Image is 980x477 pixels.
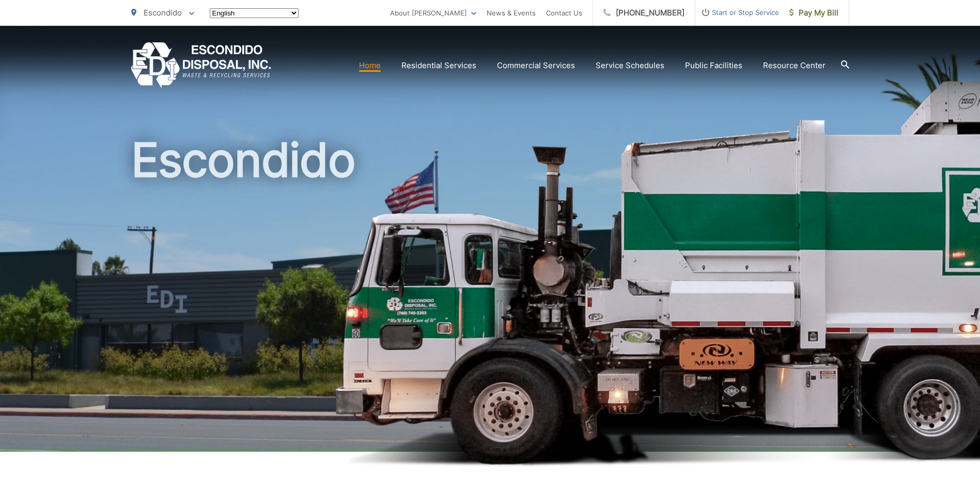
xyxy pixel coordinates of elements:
[401,59,476,72] a: Residential Services
[390,7,476,19] a: About [PERSON_NAME]
[497,59,575,72] a: Commercial Services
[487,7,536,19] a: News & Events
[131,42,271,88] a: EDCD logo. Return to the homepage.
[596,59,664,72] a: Service Schedules
[144,8,182,18] span: Escondido
[210,8,299,18] select: Select a language
[685,59,742,72] a: Public Facilities
[789,7,838,19] span: Pay My Bill
[546,7,582,19] a: Contact Us
[131,134,849,461] h1: Escondido
[359,59,381,72] a: Home
[763,59,826,72] a: Resource Center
